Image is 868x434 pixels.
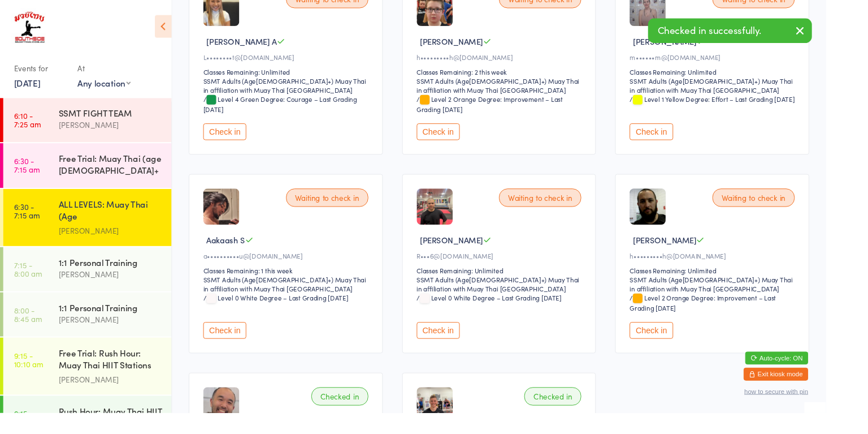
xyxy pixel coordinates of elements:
div: [PERSON_NAME] [62,329,171,342]
div: Any location [81,81,137,93]
a: 6:30 -7:15 amALL LEVELS: Muay Thai (Age [DEMOGRAPHIC_DATA]+)[PERSON_NAME] [3,199,180,259]
img: image1754559845.png [438,198,476,236]
a: 6:30 -7:15 amFree Trial: Muay Thai (age [DEMOGRAPHIC_DATA]+ years) [3,151,180,197]
div: Classes Remaining: 1 this week [214,279,390,289]
a: [DATE] [15,81,42,93]
div: R•••6@[DOMAIN_NAME] [438,264,615,273]
a: 6:10 -7:25 amSSMT FIGHT TEAM[PERSON_NAME] [3,103,180,149]
a: 8:00 -8:45 am1:1 Personal Training[PERSON_NAME] [3,307,180,354]
div: SSMT Adults (Age[DEMOGRAPHIC_DATA]+) Muay Thai in affiliation with Muay Thai [GEOGRAPHIC_DATA] [214,289,390,308]
button: Exit kiosk mode [782,386,849,400]
div: SSMT Adults (Age[DEMOGRAPHIC_DATA]+) Muay Thai in affiliation with Muay Thai [GEOGRAPHIC_DATA] [662,289,839,308]
span: / Level 0 White Degree – Last Grading [DATE] [438,308,591,317]
img: image1611566463.png [662,198,700,236]
button: Check in [214,130,259,147]
div: Classes Remaining: 2 this week [438,70,615,80]
span: [PERSON_NAME] [441,37,508,49]
div: SSMT Adults (Age[DEMOGRAPHIC_DATA]+) Muay Thai in affiliation with Muay Thai [GEOGRAPHIC_DATA] [438,80,615,99]
div: Classes Remaining: Unlimited [214,70,390,80]
div: SSMT Adults (Age[DEMOGRAPHIC_DATA]+) Muay Thai in affiliation with Muay Thai [GEOGRAPHIC_DATA] [214,80,390,99]
span: / Level 1 Yellow Degree: Effort – Last Grading [DATE] [662,99,835,109]
div: Checked in [327,407,387,426]
img: image1716916334.png [214,198,251,236]
div: Waiting to check in [301,198,387,217]
div: Classes Remaining: Unlimited [662,279,839,289]
div: SSMT FIGHT TEAM [62,113,171,125]
span: [PERSON_NAME] A [217,37,291,49]
div: [PERSON_NAME] [62,392,171,405]
button: Check in [438,338,483,356]
time: 9:15 - 10:10 am [15,369,45,387]
div: L••••••••t@[DOMAIN_NAME] [214,55,390,65]
time: 6:10 - 7:25 am [15,117,43,135]
span: [PERSON_NAME] [665,246,732,258]
div: h•••••••••h@[DOMAIN_NAME] [438,55,615,65]
button: Check in [214,338,259,356]
div: SSMT Adults (Age[DEMOGRAPHIC_DATA]+) Muay Thai in affiliation with Muay Thai [GEOGRAPHIC_DATA] [438,289,615,308]
time: 6:30 - 7:15 am [15,213,42,231]
button: Check in [662,130,707,147]
div: Classes Remaining: Unlimited [438,279,615,289]
span: [PERSON_NAME] [441,246,508,258]
div: Free Trial: Muay Thai (age [DEMOGRAPHIC_DATA]+ years) [62,160,171,188]
div: Classes Remaining: Unlimited [662,70,839,80]
button: how to secure with pin [782,407,849,415]
div: [PERSON_NAME] [62,282,171,295]
div: [PERSON_NAME] [62,236,171,249]
div: ALL LEVELS: Muay Thai (Age [DEMOGRAPHIC_DATA]+) [62,208,171,236]
div: [PERSON_NAME] [62,125,171,138]
time: 7:15 - 8:00 am [15,274,44,292]
time: 8:00 - 8:45 am [15,321,44,340]
div: Free Trial: Rush Hour: Muay Thai HIIT Stations (ag... [62,364,171,392]
a: 9:15 -10:10 amFree Trial: Rush Hour: Muay Thai HIIT Stations (ag...[PERSON_NAME] [3,355,180,415]
div: 1:1 Personal Training [62,317,171,329]
div: At [81,62,137,81]
span: / Level 0 White Degree – Last Grading [DATE] [214,308,366,317]
button: Check in [662,338,707,356]
div: Events for [15,62,70,81]
div: SSMT Adults (Age[DEMOGRAPHIC_DATA]+) Muay Thai in affiliation with Muay Thai [GEOGRAPHIC_DATA] [662,80,839,99]
button: Check in [438,130,483,147]
div: m••••••m@[DOMAIN_NAME] [662,55,839,65]
div: a••••••••••u@[DOMAIN_NAME] [214,264,390,273]
div: Waiting to check in [524,198,611,217]
div: h•••••••••h@[DOMAIN_NAME] [662,264,839,273]
a: 7:15 -8:00 am1:1 Personal Training[PERSON_NAME] [3,260,180,306]
div: Waiting to check in [749,198,835,217]
div: Checked in successfully. [681,19,853,45]
time: 6:30 - 7:15 am [15,165,42,183]
div: 1:1 Personal Training [62,269,171,282]
button: Auto-cycle: ON [783,369,849,383]
span: [PERSON_NAME] [665,37,732,49]
span: Aakaash S [217,246,258,258]
div: Checked in [551,407,611,426]
img: Southside Muay Thai & Fitness [11,8,50,51]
